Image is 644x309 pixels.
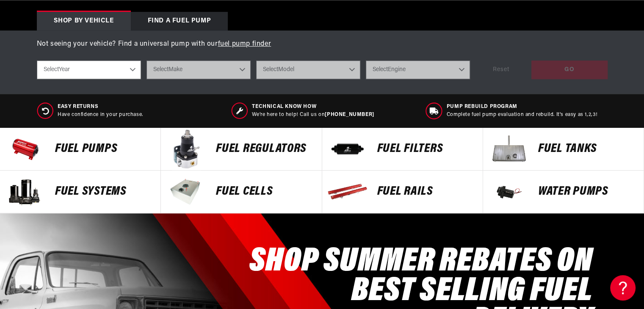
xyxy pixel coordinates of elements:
img: Fuel Pumps [4,128,47,170]
img: FUEL Cells [165,171,207,213]
div: Shop by vehicle [37,12,131,30]
select: Make [146,61,251,79]
p: Not seeing your vehicle? Find a universal pump with our [37,39,608,50]
img: Water Pumps [487,171,530,213]
img: Fuel Tanks [487,128,530,170]
a: FUEL REGULATORS FUEL REGULATORS [161,128,322,171]
select: Engine [366,61,470,79]
div: Find a Fuel Pump [131,12,228,30]
p: Fuel Systems [55,185,152,198]
p: FUEL Cells [216,185,313,198]
p: FUEL Rails [377,185,474,198]
a: [PHONE_NUMBER] [325,112,374,117]
select: Year [37,61,141,79]
a: Water Pumps Water Pumps [483,171,644,213]
p: Water Pumps [538,185,635,198]
img: FUEL Rails [326,171,369,213]
img: FUEL FILTERS [326,128,369,170]
a: FUEL FILTERS FUEL FILTERS [322,128,483,171]
span: Easy Returns [58,103,143,110]
select: Model [256,61,360,79]
a: Fuel Tanks Fuel Tanks [483,128,644,171]
img: Fuel Systems [4,171,47,213]
p: FUEL REGULATORS [216,143,313,155]
a: FUEL Cells FUEL Cells [161,171,322,213]
a: FUEL Rails FUEL Rails [322,171,483,213]
p: We’re here to help! Call us on [252,111,374,119]
p: Complete fuel pump evaluation and rebuild. It's easy as 1,2,3! [447,111,598,119]
a: fuel pump finder [218,41,271,47]
span: Technical Know How [252,103,374,110]
span: Pump Rebuild program [447,103,598,110]
p: Have confidence in your purchase. [58,111,143,119]
img: FUEL REGULATORS [165,128,207,170]
p: FUEL FILTERS [377,143,474,155]
p: Fuel Tanks [538,143,635,155]
p: Fuel Pumps [55,143,152,155]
